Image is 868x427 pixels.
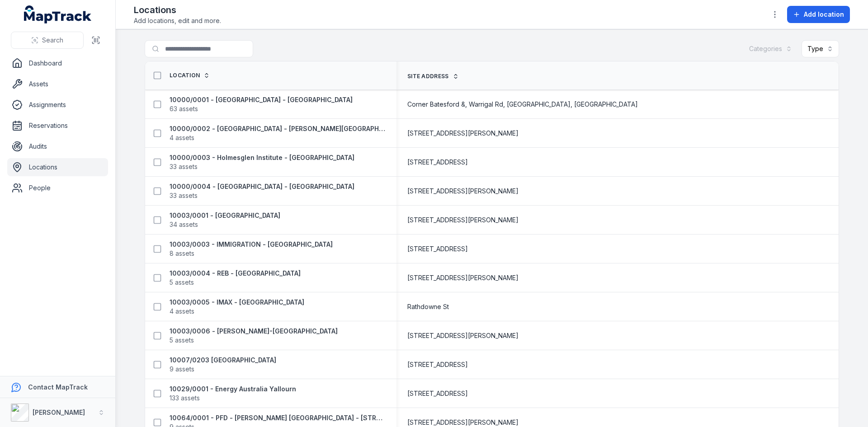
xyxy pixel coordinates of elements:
a: 10007/0203 [GEOGRAPHIC_DATA]9 assets [170,356,276,374]
a: 10003/0001 - [GEOGRAPHIC_DATA]34 assets [170,211,280,229]
a: 10003/0005 - IMAX - [GEOGRAPHIC_DATA]4 assets [170,298,304,316]
a: Assignments [7,96,108,114]
button: Type [802,40,839,57]
span: Add location [804,10,844,19]
strong: 10000/0004 - [GEOGRAPHIC_DATA] - [GEOGRAPHIC_DATA] [170,182,354,191]
span: 33 assets [170,162,198,171]
a: 10000/0002 - [GEOGRAPHIC_DATA] - [PERSON_NAME][GEOGRAPHIC_DATA]4 assets [170,124,386,142]
span: Corner Batesford &, Warrigal Rd, [GEOGRAPHIC_DATA], [GEOGRAPHIC_DATA] [407,100,638,109]
strong: 10003/0001 - [GEOGRAPHIC_DATA] [170,211,280,220]
span: 5 assets [170,278,194,287]
span: [STREET_ADDRESS][PERSON_NAME] [407,273,519,282]
span: 33 assets [170,191,198,200]
span: [STREET_ADDRESS][PERSON_NAME] [407,187,519,196]
span: 5 assets [170,336,194,345]
span: Add locations, edit and more. [134,16,221,25]
a: 10000/0003 - Holmesglen Institute - [GEOGRAPHIC_DATA]33 assets [170,153,354,171]
strong: 10029/0001 - Energy Australia Yallourn [170,385,296,394]
strong: 10064/0001 - PFD - [PERSON_NAME] [GEOGRAPHIC_DATA] - [STREET_ADDRESS][PERSON_NAME] [170,413,386,422]
a: 10000/0001 - [GEOGRAPHIC_DATA] - [GEOGRAPHIC_DATA]63 assets [170,95,353,113]
a: 10003/0003 - IMMIGRATION - [GEOGRAPHIC_DATA]8 assets [170,240,333,258]
span: Search [42,36,63,45]
span: 63 assets [170,104,198,113]
span: [STREET_ADDRESS] [407,360,468,369]
button: Search [11,32,84,49]
span: [STREET_ADDRESS] [407,389,468,398]
button: Add location [787,6,850,23]
strong: 10003/0006 - [PERSON_NAME]-[GEOGRAPHIC_DATA] [170,327,338,336]
a: Audits [7,137,108,155]
a: 10000/0004 - [GEOGRAPHIC_DATA] - [GEOGRAPHIC_DATA]33 assets [170,182,354,200]
a: Reservations [7,117,108,135]
a: 10003/0006 - [PERSON_NAME]-[GEOGRAPHIC_DATA]5 assets [170,327,338,345]
strong: 10000/0001 - [GEOGRAPHIC_DATA] - [GEOGRAPHIC_DATA] [170,95,353,104]
span: [STREET_ADDRESS] [407,244,468,253]
strong: 10000/0003 - Holmesglen Institute - [GEOGRAPHIC_DATA] [170,153,354,162]
strong: 10007/0203 [GEOGRAPHIC_DATA] [170,356,276,365]
strong: Contact MapTrack [28,383,88,391]
span: [STREET_ADDRESS][PERSON_NAME] [407,216,519,225]
strong: 10003/0003 - IMMIGRATION - [GEOGRAPHIC_DATA] [170,240,333,249]
span: Site address [407,73,449,80]
a: Assets [7,75,108,93]
a: 10029/0001 - Energy Australia Yallourn133 assets [170,385,296,403]
a: 10003/0004 - REB - [GEOGRAPHIC_DATA]5 assets [170,269,301,287]
strong: [PERSON_NAME] [33,408,85,416]
a: Location [170,72,210,79]
a: Site address [407,73,459,80]
strong: 10000/0002 - [GEOGRAPHIC_DATA] - [PERSON_NAME][GEOGRAPHIC_DATA] [170,124,386,133]
span: [STREET_ADDRESS][PERSON_NAME] [407,331,519,340]
h2: Locations [134,4,221,16]
a: Dashboard [7,54,108,72]
span: 4 assets [170,307,194,316]
strong: 10003/0005 - IMAX - [GEOGRAPHIC_DATA] [170,298,304,307]
span: [STREET_ADDRESS][PERSON_NAME] [407,418,519,427]
span: Location [170,72,200,79]
span: 4 assets [170,133,194,142]
a: Locations [7,158,108,176]
span: 8 assets [170,249,194,258]
span: 133 assets [170,394,200,403]
strong: 10003/0004 - REB - [GEOGRAPHIC_DATA] [170,269,301,278]
a: People [7,179,108,197]
span: 9 assets [170,365,194,374]
span: [STREET_ADDRESS][PERSON_NAME] [407,129,519,138]
span: [STREET_ADDRESS] [407,158,468,167]
span: Rathdowne St [407,302,449,311]
a: MapTrack [24,5,92,23]
span: 34 assets [170,220,198,229]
